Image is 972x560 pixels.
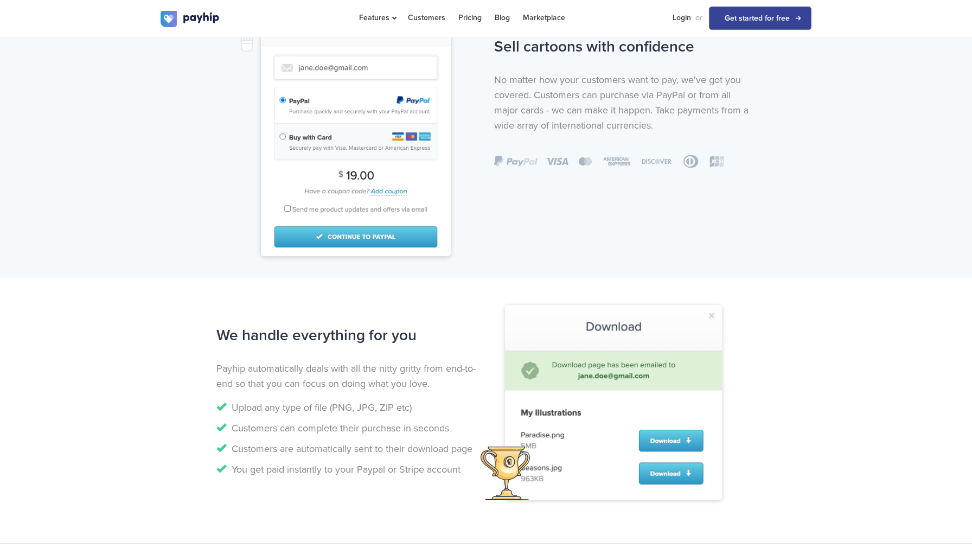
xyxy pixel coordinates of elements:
[216,441,478,456] li: Customers are automatically sent to their download page
[261,5,451,256] img: digital-art-checkout.png
[216,321,478,350] h2: We handle everything for you
[494,33,756,61] h2: Sell cartoons with confidence
[709,7,811,30] a: Get started for free
[216,421,478,436] li: Customers can complete their purchase in seconds
[494,156,538,167] img: paypal.svg
[359,13,395,22] span: Features
[216,400,478,415] li: Upload any type of file (PNG, JPG, ZIP etc)
[601,155,632,168] img: card-3.svg
[481,447,530,500] img: trophy.svg
[681,155,700,168] img: card-5.svg
[494,72,756,133] p: No matter how your customers want to pay, we've got you covered. Customers can purchase via PayPa...
[216,361,478,391] p: Payhip automatically deals with all the nitty gritty from end-to-end so that you can focus on doi...
[708,155,725,168] img: card-6.svg
[505,305,722,500] img: digital-art-download.png
[161,11,220,27] img: logo.svg
[545,155,570,168] img: card-1.svg
[216,462,478,477] li: You get paid instantly to your Paypal or Stripe account
[640,155,674,168] img: card-4.svg
[577,155,593,168] img: card-2.svg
